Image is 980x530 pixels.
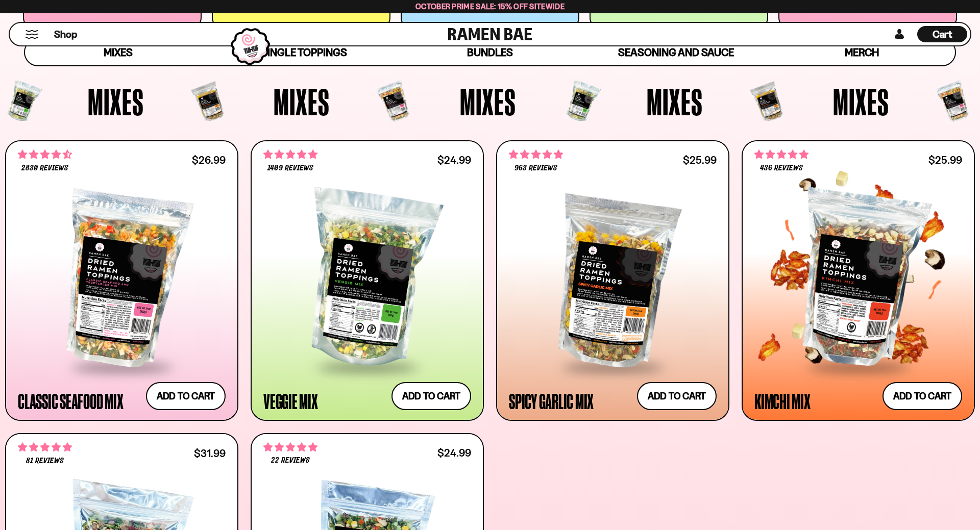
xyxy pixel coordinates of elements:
[637,382,717,410] button: Add to cart
[251,140,484,421] a: 4.76 stars 1409 reviews $24.99 Veggie Mix Add to cart
[54,26,77,42] a: Shop
[509,392,594,410] div: Spicy Garlic Mix
[496,140,729,421] a: 4.75 stars 963 reviews $25.99 Spicy Garlic Mix Add to cart
[683,155,717,165] div: $25.99
[263,441,317,454] span: 4.82 stars
[437,448,471,458] div: $24.99
[514,164,557,172] span: 963 reviews
[54,28,77,41] span: Shop
[917,23,967,45] div: Cart
[5,140,238,421] a: 4.68 stars 2830 reviews $26.99 Classic Seafood Mix Add to cart
[833,83,889,120] span: Mixes
[194,448,226,458] div: $31.99
[415,2,565,11] span: October Prime Sale: 15% off Sitewide
[754,148,808,161] span: 4.76 stars
[267,164,313,172] span: 1409 reviews
[263,392,318,410] div: Veggie Mix
[460,83,516,120] span: Mixes
[263,148,317,161] span: 4.76 stars
[192,155,226,165] div: $26.99
[647,83,703,120] span: Mixes
[509,148,563,161] span: 4.75 stars
[928,155,962,165] div: $25.99
[88,83,144,120] span: Mixes
[25,30,39,39] button: Mobile Menu Trigger
[271,457,310,465] span: 22 reviews
[883,382,962,410] button: Add to cart
[146,382,226,410] button: Add to cart
[274,83,330,120] span: Mixes
[18,441,72,454] span: 4.83 stars
[18,392,123,410] div: Classic Seafood Mix
[26,457,64,465] span: 81 reviews
[933,28,952,40] span: Cart
[21,164,68,172] span: 2830 reviews
[760,164,803,172] span: 436 reviews
[754,392,811,410] div: Kimchi Mix
[742,140,975,421] a: 4.76 stars 436 reviews $25.99 Kimchi Mix Add to cart
[18,148,72,161] span: 4.68 stars
[391,382,471,410] button: Add to cart
[437,155,471,165] div: $24.99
